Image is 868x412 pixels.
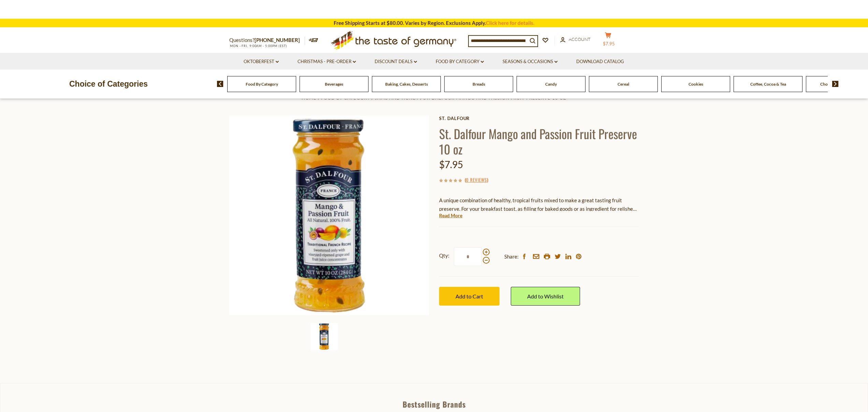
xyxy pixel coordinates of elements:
[439,287,500,306] button: Add to Cart
[439,196,639,213] p: A unique combination of healthy, tropical fruits mixed to make a great tasting fruit preserve. Fo...
[436,58,484,65] a: Food By Category
[375,58,417,65] a: Discount Deals
[504,252,519,261] span: Share:
[298,58,356,65] a: Christmas - PRE-ORDER
[439,212,462,219] a: Read More
[750,82,786,87] a: Coffee, Cocoa & Tea
[511,287,580,306] a: Add to Wishlist
[0,400,868,408] div: Bestselling Brands
[229,116,429,315] img: St. Dalfour Mango and Passion Fruit Preserve 10 oz
[454,247,482,266] input: Qty:
[598,32,618,49] button: $7.95
[439,159,463,170] span: $7.95
[569,36,591,42] span: Account
[310,323,338,350] img: St. Dalfour Mango and Passion Fruit Preserve 10 oz
[473,82,485,87] a: Breads
[439,116,639,121] a: St. Dalfour
[439,251,449,260] strong: Qty:
[229,44,287,48] span: MON - FRI, 9:00AM - 5:00PM (EST)
[455,293,483,299] span: Add to Cart
[618,82,629,87] a: Cereal
[503,58,558,65] a: Seasons & Occasions
[385,82,428,87] a: Baking, Cakes, Desserts
[217,81,223,87] img: previous arrow
[689,82,703,87] a: Cookies
[439,126,639,157] h1: St. Dalfour Mango and Passion Fruit Preserve 10 oz
[576,58,624,65] a: Download Catalog
[325,82,343,87] a: Beverages
[820,82,861,87] a: Chocolate & Marzipan
[603,41,615,46] span: $7.95
[486,20,534,26] a: Click here for details.
[832,81,839,87] img: next arrow
[465,176,488,183] span: ( )
[246,82,278,87] a: Food By Category
[229,36,305,45] p: Questions?
[466,176,487,184] a: 0 Reviews
[255,37,300,43] a: [PHONE_NUMBER]
[545,82,557,87] a: Candy
[560,36,591,43] a: Account
[244,58,279,65] a: Oktoberfest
